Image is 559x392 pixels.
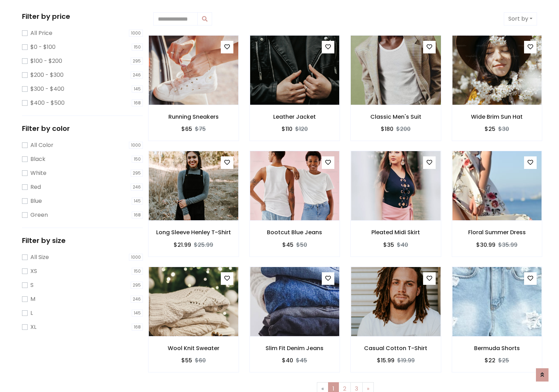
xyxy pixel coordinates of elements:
label: M [30,295,35,303]
label: L [30,309,33,317]
span: 145 [132,310,143,317]
span: 145 [132,86,143,93]
span: 145 [132,198,143,205]
h6: $55 [181,357,192,364]
label: Red [30,183,41,191]
del: $25 [498,356,509,364]
h6: Wide Brim Sun Hat [452,113,542,120]
span: 295 [131,282,143,289]
h6: Leather Jacket [250,113,340,120]
label: $300 - $400 [30,85,64,93]
span: 295 [131,170,143,177]
h6: Bermuda Shorts [452,345,542,352]
h6: Bootcut Blue Jeans [250,229,340,236]
del: $25.99 [194,241,213,249]
span: 1000 [129,142,143,149]
h6: $30.99 [476,242,495,248]
h5: Filter by color [22,124,143,133]
h5: Filter by price [22,12,143,21]
del: $60 [195,356,206,364]
h6: Slim Fit Denim Jeans [250,345,340,352]
h6: $21.99 [174,242,191,248]
label: All Size [30,253,49,261]
label: $100 - $200 [30,57,62,65]
span: 150 [132,44,143,51]
span: 246 [131,184,143,191]
label: All Price [30,29,52,37]
span: 168 [132,99,143,106]
del: $35.99 [498,241,517,249]
del: $75 [195,125,206,133]
label: Blue [30,197,42,205]
del: $45 [296,356,307,364]
span: 246 [131,72,143,79]
h6: $15.99 [377,357,394,364]
h6: $22 [485,357,495,364]
span: 1000 [129,254,143,261]
h6: $25 [485,126,495,132]
span: 150 [132,156,143,163]
button: Sort by [504,12,537,25]
del: $50 [296,241,307,249]
label: Green [30,211,48,219]
label: $200 - $300 [30,71,64,79]
h6: Casual Cotton T-Shirt [351,345,441,352]
del: $200 [396,125,411,133]
label: XL [30,323,36,331]
label: White [30,169,46,177]
h5: Filter by size [22,236,143,245]
h6: Wool Knit Sweater [148,345,239,352]
del: $19.99 [397,356,415,364]
label: $0 - $100 [30,43,56,51]
label: S [30,281,34,289]
h6: Long Sleeve Henley T-Shirt [148,229,239,236]
del: $30 [498,125,509,133]
h6: Pleated Midi Skirt [351,229,441,236]
label: $400 - $500 [30,99,65,107]
h6: Floral Summer Dress [452,229,542,236]
span: 246 [131,296,143,303]
span: 1000 [129,30,143,37]
h6: $180 [381,126,393,132]
span: 168 [132,324,143,331]
span: 150 [132,268,143,275]
del: $120 [295,125,308,133]
del: $40 [397,241,408,249]
h6: $65 [181,126,192,132]
span: 168 [132,212,143,219]
h6: Classic Men's Suit [351,113,441,120]
h6: $40 [282,357,293,364]
h6: Running Sneakers [148,113,239,120]
label: Black [30,155,45,163]
label: All Color [30,141,53,149]
h6: $35 [383,242,394,248]
h6: $110 [282,126,292,132]
h6: $45 [282,242,293,248]
label: XS [30,267,37,275]
span: 295 [131,58,143,65]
